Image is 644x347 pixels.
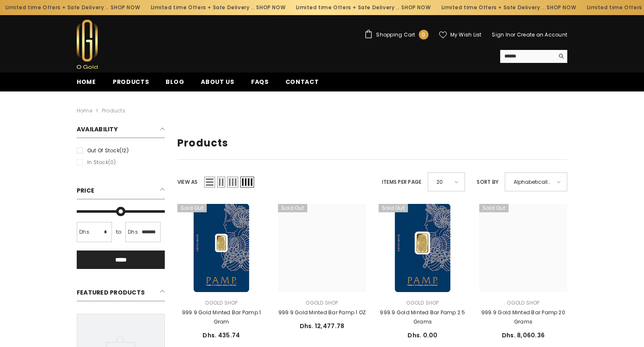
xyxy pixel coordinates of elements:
span: Dhs. [128,227,139,237]
a: Contact [277,77,327,91]
a: 999.9 Gold Minted Bar Pamp 1 OZ [278,308,366,317]
a: 999.9 Gold Minted Bar Pamp 2.5 Grams [379,204,467,292]
span: (12) [119,147,129,154]
a: Ogold Shop [205,299,237,306]
button: Search [554,50,567,63]
span: Price [77,186,94,195]
span: Alphabetically, A-Z [514,176,551,188]
h2: Featured Products [77,286,165,301]
span: 20 [436,176,449,188]
div: Limited time Offers + Safe Delivery .. [436,1,581,14]
a: 999.9 Gold Minted Bar Pamp 2.5 Grams [379,308,467,326]
span: Sold out [278,204,307,212]
a: 999.9 Gold Minted Bar Pamp 20 Grams [479,308,567,326]
a: Home [77,106,92,115]
a: SHOP NOW [110,3,140,12]
a: SHOP NOW [546,3,576,12]
span: Dhs. 8,060.36 [502,331,545,339]
span: Products [113,78,149,86]
a: Ogold Shop [406,299,439,306]
span: Dhs. 12,477.78 [300,322,345,330]
span: Availability [77,125,118,133]
label: Sort by [477,177,499,187]
span: My Wish List [450,32,482,37]
a: My Wish List [439,31,482,39]
a: Products [104,77,158,91]
a: Create an Account [517,31,567,38]
nav: breadcrumbs [77,91,567,118]
a: SHOP NOW [401,3,430,12]
span: Shopping Cart [376,32,415,37]
a: Ogold Shop [306,299,338,306]
span: or [510,31,515,38]
label: Out of stock [77,146,165,155]
a: 999.9 Gold Minted Bar Pamp 20 Grams [479,204,567,292]
img: Ogold Shop [77,20,98,69]
span: Dhs. 0.00 [408,331,438,339]
a: FAQs [243,77,277,91]
a: 999.9 Gold Minted Bar Pamp 1 Gram [177,308,265,326]
span: Grid 2 [217,177,225,188]
span: FAQs [251,78,269,86]
span: Blog [166,78,184,86]
span: to [114,227,124,237]
a: Products [102,107,125,114]
a: Home [68,77,104,91]
a: 999.9 Gold Minted Bar Pamp 1 OZ [278,204,366,292]
a: 999.9 Gold Minted Bar Pamp 1 Gram [177,204,265,292]
span: Grid 3 [227,177,238,188]
span: List [204,177,215,188]
summary: Search [500,50,567,63]
span: Dhs. [79,227,91,237]
span: Sold out [177,204,207,212]
label: Items per page [382,177,421,187]
a: Shopping Cart [364,30,428,39]
a: Ogold Shop [507,299,539,306]
a: About us [192,77,243,91]
span: Contact [286,78,319,86]
div: Alphabetically, A-Z [505,172,567,191]
span: 0 [422,30,425,39]
a: SHOP NOW [256,3,285,12]
label: View as [177,177,198,187]
span: Dhs. 435.74 [203,331,240,339]
div: 20 [428,172,465,191]
span: Sold out [379,204,408,212]
span: Grid 4 [240,177,254,188]
div: Limited time Offers + Safe Delivery .. [290,1,436,14]
h1: Products [177,137,567,149]
span: Home [77,78,96,86]
div: Limited time Offers + Safe Delivery .. [145,1,290,14]
span: Sold out [479,204,509,212]
span: About us [201,78,234,86]
a: Sign In [492,31,510,38]
a: Blog [157,77,192,91]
